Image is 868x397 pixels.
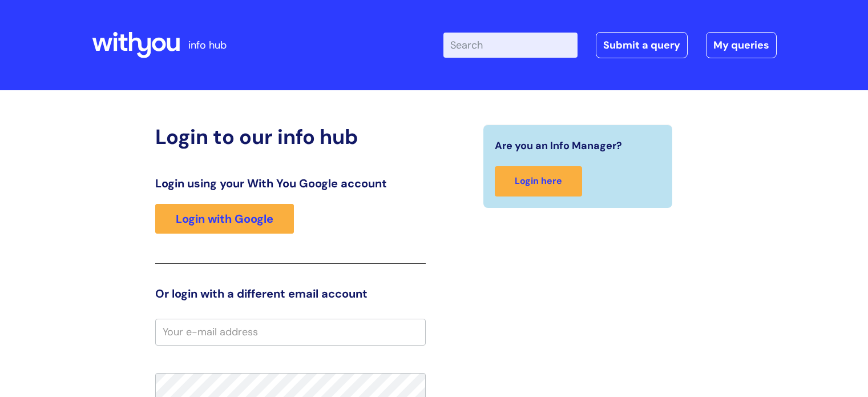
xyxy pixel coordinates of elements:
[188,36,227,54] p: info hub
[495,166,582,197] a: Login here
[495,137,622,155] span: Are you an Info Manager?
[155,287,426,300] h3: Or login with a different email account
[443,33,578,58] input: Search
[155,204,294,234] a: Login with Google
[155,125,426,149] h2: Login to our info hub
[706,32,777,58] a: My queries
[155,177,426,190] h3: Login using your With You Google account
[596,32,688,58] a: Submit a query
[155,319,426,345] input: Your e-mail address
